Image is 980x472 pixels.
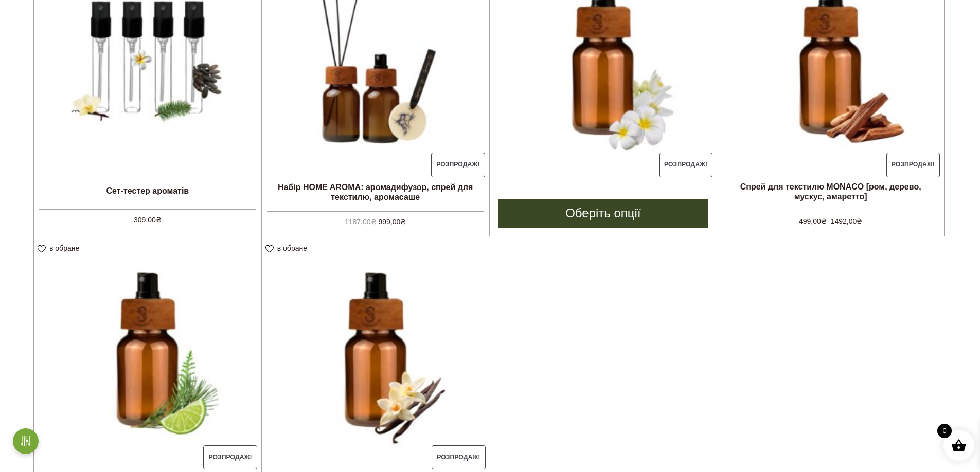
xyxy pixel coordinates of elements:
[378,218,406,226] bdi: 999,00
[134,216,162,224] bdi: 309,00
[265,244,311,252] a: в обране
[857,217,862,225] span: ₴
[38,245,46,253] img: unfavourite.svg
[717,178,944,205] h2: Спрей для текстилю MONACO [ром, дерево, мускус, амаретто]
[345,218,377,226] bdi: 1187,00
[659,153,713,177] span: Розпродаж!
[831,217,863,225] bdi: 1492,00
[937,424,952,438] span: 0
[886,153,940,177] span: Розпродаж!
[432,445,486,470] span: Розпродаж!
[400,218,406,226] span: ₴
[34,178,261,204] h2: Сет-тестер ароматів
[431,153,485,177] span: Розпродаж!
[722,211,939,227] span: –
[277,244,307,252] span: в обране
[156,216,162,224] span: ₴
[371,218,377,226] span: ₴
[49,244,79,252] span: в обране
[799,217,827,225] bdi: 499,00
[38,244,83,252] a: в обране
[498,199,709,228] a: Виберіть опції для " Спрей для текстилю FRANGIPANI OF BALI [білі квіти, зелене листя, персик, ана...
[203,445,257,470] span: Розпродаж!
[821,217,827,225] span: ₴
[262,178,489,206] h2: Набір HOME AROMA: аромадифузор, спрей для текстилю, аромасаше
[265,245,274,253] img: unfavourite.svg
